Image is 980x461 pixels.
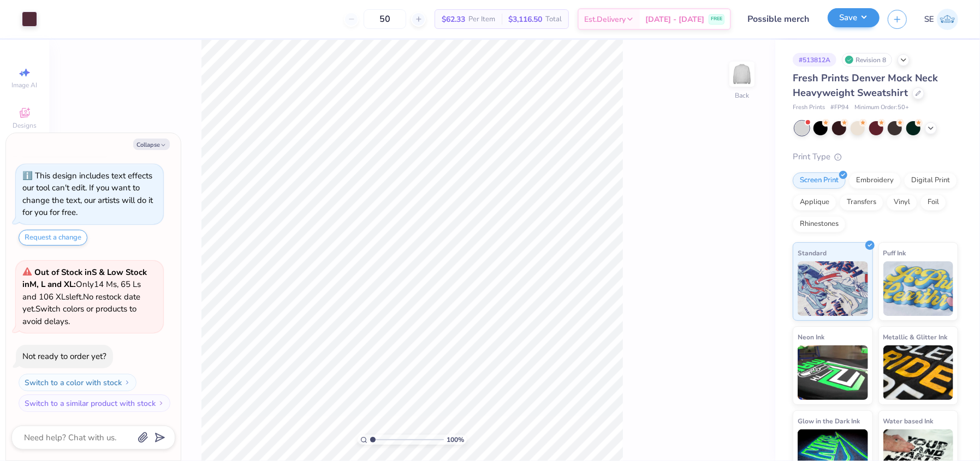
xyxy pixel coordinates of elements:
a: SE [924,9,958,30]
span: Only 14 Ms, 65 Ls and 106 XLs left. Switch colors or products to avoid delays. [22,267,147,327]
div: This design includes text effects our tool can't edit. If you want to change the text, our artist... [22,170,153,218]
span: Fresh Prints Denver Mock Neck Heavyweight Sweatshirt [793,71,938,99]
span: Neon Ink [798,331,824,343]
span: 100 % [447,435,464,445]
div: Transfers [840,194,883,211]
button: Switch to a similar product with stock [19,394,170,412]
span: FREE [711,15,722,23]
div: Applique [793,194,836,211]
span: Water based Ink [883,415,934,427]
div: Back [735,91,749,100]
img: Puff Ink [883,261,954,316]
div: Vinyl [887,194,917,211]
div: Screen Print [793,172,846,189]
div: Foil [920,194,946,211]
span: Per Item [468,14,495,25]
span: $62.33 [442,14,465,25]
img: Switch to a similar product with stock [158,400,164,406]
span: # FP94 [830,103,849,112]
div: Revision 8 [842,53,892,67]
img: Shirley Evaleen B [937,9,958,30]
button: Request a change [19,230,87,246]
span: Standard [798,247,827,259]
input: – – [364,9,406,29]
span: Glow in the Dark Ink [798,415,860,427]
span: Minimum Order: 50 + [854,103,909,112]
img: Standard [798,261,868,316]
button: Switch to a color with stock [19,374,136,391]
strong: Out of Stock in S [34,267,99,278]
span: [DATE] - [DATE] [645,14,704,25]
div: # 513812A [793,53,836,67]
span: Puff Ink [883,247,906,259]
div: Rhinestones [793,216,846,232]
span: Metallic & Glitter Ink [883,331,948,343]
span: Total [545,14,562,25]
div: Print Type [793,151,958,163]
button: Collapse [133,139,170,150]
img: Back [731,63,753,85]
input: Untitled Design [739,8,819,30]
div: Not ready to order yet? [22,351,106,362]
span: $3,116.50 [508,14,542,25]
button: Save [828,8,880,27]
img: Metallic & Glitter Ink [883,345,954,400]
span: SE [924,13,934,26]
div: Embroidery [849,172,901,189]
div: Digital Print [904,172,957,189]
img: Neon Ink [798,345,868,400]
img: Switch to a color with stock [124,379,130,386]
span: Image AI [12,81,38,89]
span: Est. Delivery [584,14,626,25]
span: Fresh Prints [793,103,825,112]
span: Designs [13,121,37,130]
